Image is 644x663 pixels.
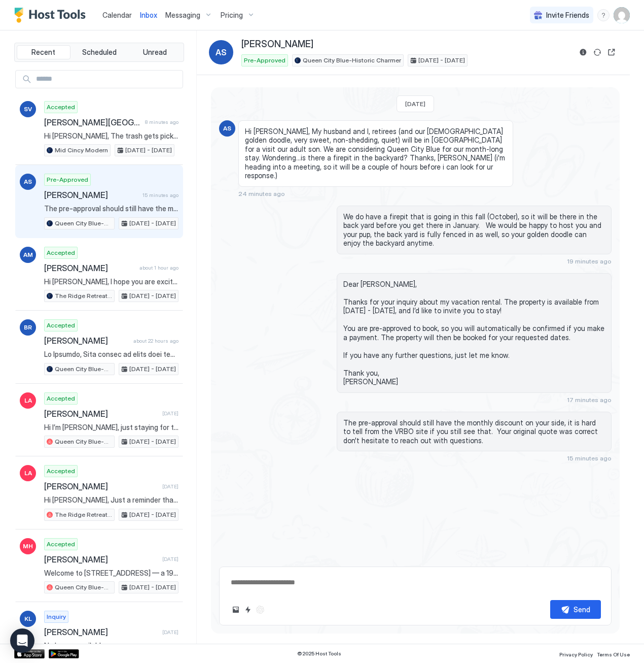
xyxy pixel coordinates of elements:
span: Inbox [140,11,157,19]
div: User profile [614,7,630,23]
span: KL [24,614,32,623]
span: [PERSON_NAME] [44,190,138,200]
span: about 1 hour ago [139,264,178,271]
span: Hi [PERSON_NAME], I hope you are excited for your stay at The [GEOGRAPHIC_DATA], we are extremely... [44,277,178,286]
span: MH [23,542,33,551]
span: [PERSON_NAME] [241,39,313,50]
span: No longer available [44,641,178,650]
span: [PERSON_NAME] [44,554,158,565]
span: [DATE] - [DATE] [125,146,172,155]
button: Upload image [230,604,242,616]
div: tab-group [14,43,184,62]
span: Accepted [47,467,75,476]
a: Host Tools Logo [14,8,90,23]
span: Pre-Approved [47,175,88,184]
button: Scheduled [73,45,126,59]
span: [DATE] - [DATE] [129,364,176,374]
span: AS [24,177,32,186]
span: 8 minutes ago [145,119,178,125]
span: [DATE] [162,410,178,417]
span: [PERSON_NAME] [44,481,158,491]
span: Hi [PERSON_NAME], The trash gets picked up every [DATE] morning, if you need to have the trash pi... [44,131,178,141]
span: Privacy Policy [559,651,593,657]
button: Reservation information [577,46,589,58]
span: Accepted [47,540,75,549]
div: menu [597,9,610,21]
span: [DATE] - [DATE] [129,219,176,228]
span: The pre-approval should still have the monthly discount on your side, it is hard to tell from the... [343,418,605,445]
span: Lo Ipsumdo, Sita consec ad elits doei tem inci utl etdo magn aliquaenima minim veni quis. Nos exe... [44,350,178,359]
a: Inbox [140,10,157,20]
input: Input Field [32,71,183,88]
span: [PERSON_NAME] [44,336,129,346]
span: [PERSON_NAME] [44,627,158,637]
span: Terms Of Use [597,651,630,657]
span: [PERSON_NAME] [44,409,158,419]
span: LA [24,469,32,478]
span: Calendar [102,11,132,19]
span: The pre-approval should still have the monthly discount on your side, it is hard to tell from the... [44,204,178,213]
span: [PERSON_NAME] [44,263,135,273]
span: Queen City Blue-Historic Charmer [55,364,112,374]
span: [DATE] [162,483,178,490]
span: We do have a firepit that is going in this fall (October), so it will be there in the back yard b... [343,212,605,248]
span: Mid Cincy Modern [55,146,108,155]
span: Accepted [47,248,75,257]
span: The Ridge Retreat-HGTV designed! [55,291,112,301]
span: Inquiry [47,612,66,621]
span: Hi [PERSON_NAME], Just a reminder that your check-out is [DATE] at 12:00 PM. When you are ready t... [44,495,178,505]
button: Unread [128,45,182,59]
span: [DATE] [162,629,178,636]
span: Queen City Blue-Historic Charmer [55,437,112,446]
span: Hi I’m [PERSON_NAME], just staying for the weekend to visit my niece, who is a freshmen at [GEOGR... [44,423,178,432]
span: [DATE] - [DATE] [129,583,176,592]
span: Invite Friends [546,11,589,20]
span: [DATE] - [DATE] [418,56,465,65]
span: LA [24,396,32,405]
span: Queen City Blue-Historic Charmer [55,219,112,228]
span: AS [216,46,227,58]
span: Dear [PERSON_NAME], Thanks for your inquiry about my vacation rental. The property is available f... [343,280,605,386]
button: Sync reservation [591,46,603,58]
span: Accepted [47,394,75,403]
span: [PERSON_NAME][GEOGRAPHIC_DATA] [44,117,141,127]
span: Messaging [165,11,200,20]
span: about 22 hours ago [133,338,178,344]
span: [DATE] [162,556,178,562]
a: Privacy Policy [559,648,593,659]
span: 17 minutes ago [567,396,612,404]
span: [DATE] [405,100,425,108]
span: Welcome to [STREET_ADDRESS] — a 1926 Craftsman bungalow with nearly a century of charm. Built dur... [44,569,178,578]
div: Send [574,604,590,615]
button: Open reservation [605,46,618,58]
button: Quick reply [242,604,254,616]
span: Unread [143,48,167,57]
span: [DATE] - [DATE] [129,437,176,446]
span: Queen City Blue-Historic Charmer [55,583,112,592]
span: 15 minutes ago [142,192,178,198]
span: Pre-Approved [244,56,285,65]
span: Scheduled [82,48,117,57]
button: Recent [17,45,70,59]
span: © 2025 Host Tools [297,650,341,657]
span: 19 minutes ago [567,257,612,265]
a: Calendar [102,10,132,20]
span: [DATE] - [DATE] [129,291,176,301]
div: Open Intercom Messenger [10,628,34,653]
span: 24 minutes ago [238,190,285,197]
a: App Store [14,649,45,658]
span: Hi [PERSON_NAME], My husband and I, retirees (and our [DEMOGRAPHIC_DATA] golden doodle, very swee... [245,127,507,180]
button: Send [550,600,601,619]
span: Accepted [47,103,75,112]
span: SV [24,105,32,114]
a: Terms Of Use [597,648,630,659]
span: [DATE] - [DATE] [129,510,176,519]
span: Accepted [47,321,75,330]
span: AS [223,124,231,133]
span: The Ridge Retreat-HGTV designed! [55,510,112,519]
span: BR [24,323,32,332]
a: Google Play Store [49,649,79,658]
